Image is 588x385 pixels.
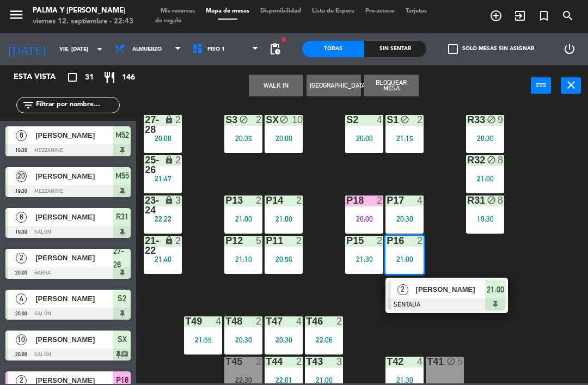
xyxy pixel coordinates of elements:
span: fiber_manual_record [280,36,287,43]
div: S1 [387,115,387,125]
span: 2 [397,284,408,295]
div: viernes 12. septiembre - 22:43 [33,16,133,27]
span: M55 [115,169,129,182]
div: 22:30 [224,376,262,384]
div: 20:00 [265,135,303,142]
div: 4 [417,357,424,366]
div: T41 [427,357,427,366]
div: 4 [296,316,303,326]
span: [PERSON_NAME] [35,211,113,223]
span: Lista de Espera [307,8,360,14]
div: T47 [266,316,266,326]
div: 2 [336,316,343,326]
div: R32 [467,155,468,165]
div: 21:40 [144,255,182,263]
i: block [239,115,248,124]
div: 20:30 [224,336,262,344]
i: block [487,155,496,164]
span: check_box_outline_blank [448,44,458,54]
span: M52 [115,129,129,142]
div: 22:01 [265,376,303,384]
span: SX [118,333,127,346]
div: 20:35 [224,135,262,142]
div: 19:30 [466,215,504,223]
i: block [279,115,289,124]
span: 31 [85,71,94,84]
span: 10 [16,334,27,345]
span: 2 [16,253,27,264]
span: [PERSON_NAME] [35,252,113,264]
button: WALK IN [249,75,303,96]
div: 5 [256,236,262,246]
div: 23-24 [145,195,145,215]
span: Mis reservas [155,8,200,14]
span: 27-28 [113,245,131,271]
div: P13 [225,195,226,205]
span: WALK IN [508,7,532,25]
span: Pre-acceso [360,8,400,14]
div: T45 [225,357,226,366]
div: 2 [296,236,303,246]
div: T44 [266,357,266,366]
i: arrow_drop_down [93,42,106,56]
div: 21:55 [184,336,222,344]
span: [PERSON_NAME] [35,334,113,345]
div: 2 [417,236,424,246]
span: Reserva especial [532,7,556,25]
div: T43 [306,357,307,366]
button: Bloquear Mesa [364,75,419,96]
div: 21:00 [466,175,504,182]
div: T46 [306,316,307,326]
i: filter_list [22,99,35,112]
span: pending_actions [268,42,281,56]
div: P14 [266,195,266,205]
div: 21:00 [265,215,303,223]
i: block [487,115,496,124]
i: exit_to_app [513,9,526,22]
div: SX [266,115,266,125]
span: 8 [16,212,27,223]
span: [PERSON_NAME] [35,170,113,182]
div: 4 [377,115,383,125]
div: P12 [225,236,226,246]
div: 22:06 [305,336,343,344]
input: Filtrar por nombre... [35,99,119,111]
div: S3 [225,115,226,125]
i: lock [164,195,174,205]
button: [GEOGRAPHIC_DATA] [307,75,361,96]
div: 20:30 [466,135,504,142]
div: 20:00 [144,135,182,142]
button: menu [8,7,24,27]
span: BUSCAR [556,7,580,25]
div: 5 [457,357,464,366]
div: 21:47 [144,175,182,182]
div: P16 [387,236,387,246]
span: 20 [16,171,27,182]
span: 8 [16,130,27,141]
span: [PERSON_NAME] [35,293,113,304]
div: 20:56 [265,255,303,263]
div: 2 [175,236,182,246]
i: search [561,9,574,22]
div: P17 [387,195,387,205]
span: 146 [122,71,135,84]
span: 4 [16,294,27,304]
div: 2 [256,357,262,366]
span: S2 [118,292,126,305]
div: Esta vista [5,71,78,84]
div: 2 [175,115,182,125]
span: Piso 1 [207,46,225,52]
i: lock [164,115,174,124]
span: R31 [116,210,128,223]
div: 2 [377,195,383,205]
div: 20:00 [345,215,383,223]
i: power_input [535,78,548,91]
div: R33 [467,115,468,125]
div: 2 [377,236,383,246]
i: turned_in_not [537,9,550,22]
button: power_input [531,77,551,94]
div: T42 [387,357,387,366]
div: 8 [498,155,504,165]
div: T48 [225,316,226,326]
div: 20:30 [265,336,303,344]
